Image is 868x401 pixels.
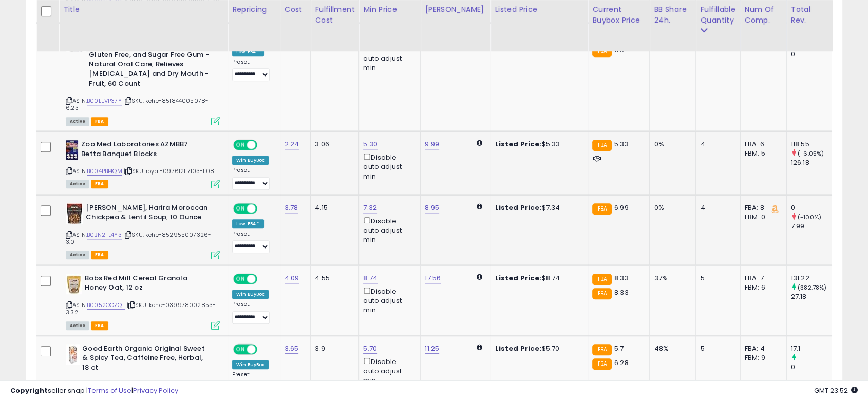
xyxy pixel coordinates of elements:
[495,273,541,283] b: Listed Price:
[66,274,82,294] img: 51Cb0VJw3LL._SL40_.jpg
[495,343,541,353] b: Listed Price:
[66,140,220,187] div: ASIN:
[592,358,611,370] small: FBA
[66,344,80,365] img: 41HhUovHvbL._SL40_.jpg
[791,274,833,283] div: 131.22
[363,4,416,15] div: Min Price
[66,203,83,224] img: 51Yg2YcnS+L._SL40_.jpg
[87,167,122,176] a: B004PBI4QM
[745,274,779,283] div: FBA: 7
[745,213,779,222] div: FBM: 0
[745,140,779,149] div: FBA: 6
[232,156,269,165] div: Win BuyBox
[256,204,272,213] span: OFF
[700,203,732,213] div: 4
[232,59,272,82] div: Preset:
[133,386,178,395] a: Privacy Policy
[495,274,580,283] div: $8.74
[745,149,779,158] div: FBM: 5
[315,344,351,353] div: 3.9
[425,203,439,213] a: 8.95
[425,139,439,149] a: 9.99
[256,345,272,353] span: OFF
[285,203,298,213] a: 3.78
[363,203,377,213] a: 7.32
[495,4,583,15] div: Listed Price
[700,344,732,353] div: 5
[66,97,209,112] span: | SKU: kehe-851844005078-6.23
[614,343,624,353] span: 5.7
[592,203,611,215] small: FBA
[363,151,412,181] div: Disable auto adjust min
[495,344,580,353] div: $5.70
[82,344,207,375] b: Good Earth Organic Original Sweet & Spicy Tea, Caffeine Free, Herbal, 18 ct
[363,43,412,73] div: Disable auto adjust min
[791,362,833,372] div: 0
[285,273,299,283] a: 4.09
[425,273,441,283] a: 17.56
[232,360,269,369] div: Win BuyBox
[614,45,625,55] span: 11.5
[791,140,833,149] div: 118.55
[10,386,178,396] div: seller snap | |
[654,4,691,26] div: BB Share 24h.
[232,301,272,324] div: Preset:
[614,358,629,368] span: 6.28
[654,274,688,283] div: 37%
[91,321,108,330] span: FBA
[87,97,122,105] a: B00LEVP37Y
[285,343,299,354] a: 3.65
[745,344,779,353] div: FBA: 4
[66,117,89,126] span: All listings currently available for purchase on Amazon
[363,215,412,245] div: Disable auto adjust min
[791,50,833,59] div: 0
[66,301,216,316] span: | SKU: kehe-039978002853-3.32
[66,140,79,160] img: 51OHeR-1hZL._SL40_.jpg
[791,203,833,213] div: 0
[315,274,351,283] div: 4.55
[791,344,833,353] div: 17.1
[89,31,214,91] b: Xylichew 100% Xylitol Chewing Gum - Non GMO, Non Aspartame, Gluten Free, and Sugar Free Gum - Nat...
[124,167,214,175] span: | SKU: royal-097612117103-1.08
[256,141,272,149] span: OFF
[232,167,272,190] div: Preset:
[654,203,688,213] div: 0%
[614,273,629,283] span: 8.33
[654,140,688,149] div: 0%
[66,203,220,258] div: ASIN:
[614,288,629,297] span: 8.33
[234,204,247,213] span: ON
[232,47,264,56] div: Low. FBA *
[814,386,858,395] span: 2025-08-17 23:52 GMT
[66,231,211,246] span: | SKU: kehe-852955007326-3.01
[592,4,645,26] div: Current Buybox Price
[232,290,269,299] div: Win BuyBox
[81,140,206,161] b: Zoo Med Laboratories AZMBB7 Betta Banquet Blocks
[654,344,688,353] div: 48%
[592,140,611,151] small: FBA
[285,4,307,15] div: Cost
[91,251,108,259] span: FBA
[66,321,89,330] span: All listings currently available for purchase on Amazon
[86,203,211,225] b: [PERSON_NAME], Harira Moroccan Chickpea & Lentil Soup, 10 Ounce
[798,283,826,292] small: (382.78%)
[234,345,247,353] span: ON
[66,251,89,259] span: All listings currently available for purchase on Amazon
[256,274,272,283] span: OFF
[234,274,247,283] span: ON
[315,140,351,149] div: 3.06
[363,139,378,149] a: 5.30
[285,139,299,149] a: 2.24
[232,219,264,228] div: Low. FBA *
[614,139,629,149] span: 5.33
[87,231,122,239] a: B0BN2FL4Y3
[87,301,125,310] a: B0052OOZQE
[592,288,611,299] small: FBA
[745,4,782,26] div: Num of Comp.
[363,285,412,315] div: Disable auto adjust min
[232,4,276,15] div: Repricing
[363,273,378,283] a: 8.74
[495,140,580,149] div: $5.33
[700,274,732,283] div: 5
[425,4,486,15] div: [PERSON_NAME]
